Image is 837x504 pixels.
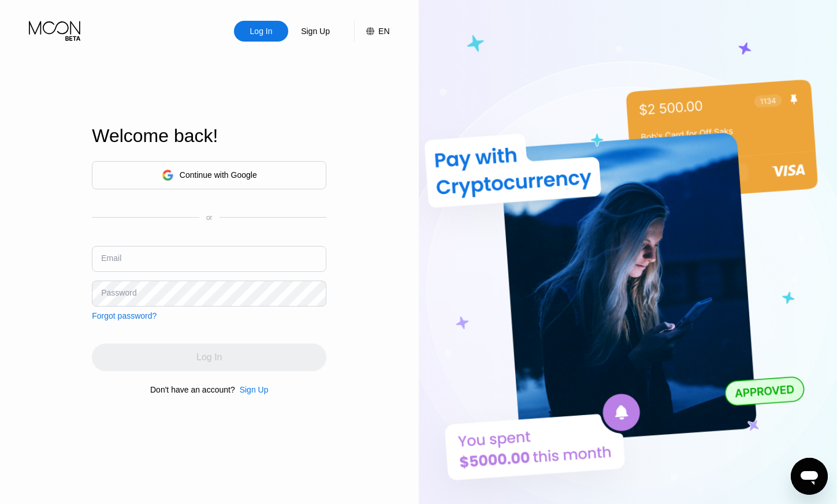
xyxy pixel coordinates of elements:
[92,125,326,147] div: Welcome back!
[791,458,828,495] iframe: Кнопка запуска окна обмена сообщениями
[180,170,257,180] div: Continue with Google
[300,25,331,37] div: Sign Up
[101,253,121,263] div: Email
[235,385,269,394] div: Sign Up
[378,27,389,36] div: EN
[249,25,274,37] div: Log In
[288,21,343,42] div: Sign Up
[234,21,288,42] div: Log In
[101,288,136,297] div: Password
[354,21,389,42] div: EN
[92,311,157,320] div: Forgot password?
[206,214,213,222] div: or
[92,161,326,189] div: Continue with Google
[240,385,269,394] div: Sign Up
[150,385,235,394] div: Don't have an account?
